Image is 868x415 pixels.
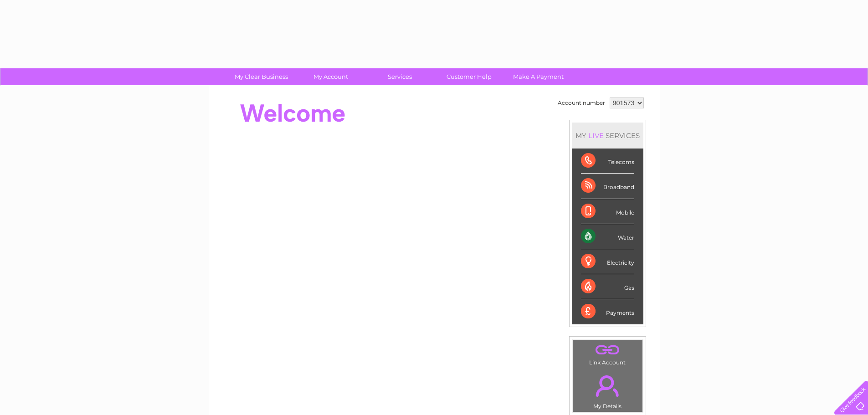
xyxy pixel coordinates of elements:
[501,68,576,85] a: Make A Payment
[575,370,640,402] a: .
[581,224,634,249] div: Water
[581,199,634,224] div: Mobile
[572,339,643,368] td: Link Account
[572,368,643,412] td: My Details
[581,249,634,274] div: Electricity
[362,68,437,85] a: Services
[293,68,368,85] a: My Account
[581,149,634,174] div: Telecoms
[575,342,640,358] a: .
[555,95,607,111] td: Account number
[581,299,634,324] div: Payments
[581,174,634,199] div: Broadband
[586,131,606,140] div: LIVE
[224,68,299,85] a: My Clear Business
[431,68,507,85] a: Customer Help
[572,123,643,149] div: MY SERVICES
[581,274,634,299] div: Gas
